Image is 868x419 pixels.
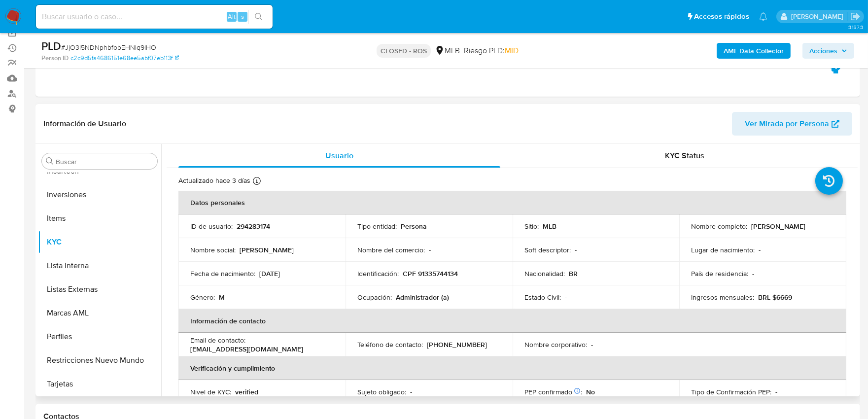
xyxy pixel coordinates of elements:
[178,176,250,185] p: Actualizado hace 3 días
[190,387,231,396] p: Nivel de KYC :
[190,222,233,231] p: ID de usuario :
[575,245,577,254] p: -
[565,293,567,302] p: -
[61,42,156,52] span: # JjO3I5NDNphbfobEHNIq9IHO
[752,269,754,278] p: -
[732,112,852,136] button: Ver Mirada por Persona
[38,230,161,254] button: KYC
[178,191,846,214] th: Datos personales
[178,309,846,333] th: Información de contacto
[377,44,431,58] p: CLOSED - ROS
[357,269,399,278] p: Identificación :
[401,222,427,231] p: Persona
[190,336,245,345] p: Email de contacto :
[524,245,571,254] p: Soft descriptor :
[403,269,458,278] p: CPF 91335744134
[41,54,69,63] b: Person ID
[591,340,593,349] p: -
[524,222,539,231] p: Sitio :
[190,293,215,302] p: Género :
[357,222,397,231] p: Tipo entidad :
[38,349,161,372] button: Restricciones Nuevo Mundo
[56,157,153,166] input: Buscar
[505,45,519,56] span: MID
[38,207,161,230] button: Items
[38,254,161,278] button: Lista Interna
[357,340,423,349] p: Teléfono de contacto :
[259,269,280,278] p: [DATE]
[691,222,747,231] p: Nombre completo :
[802,43,854,59] button: Acciones
[38,301,161,325] button: Marcas AML
[569,269,578,278] p: BR
[190,269,255,278] p: Fecha de nacimiento :
[848,23,863,31] span: 3.157.3
[38,372,161,396] button: Tarjetas
[325,150,353,161] span: Usuario
[751,222,805,231] p: [PERSON_NAME]
[43,119,126,129] h1: Información de Usuario
[190,345,303,353] p: [EMAIL_ADDRESS][DOMAIN_NAME]
[235,387,258,396] p: verified
[248,10,269,24] button: search-icon
[759,245,761,254] p: -
[219,293,225,302] p: M
[665,150,705,161] span: KYC Status
[694,11,749,22] span: Accesos rápidos
[791,12,847,21] p: sandra.chabay@mercadolibre.com
[691,269,748,278] p: País de residencia :
[524,293,561,302] p: Estado Civil :
[809,43,837,59] span: Acciones
[759,12,767,21] a: Notificaciones
[190,245,236,254] p: Nombre social :
[38,183,161,207] button: Inversiones
[586,387,595,396] p: No
[357,387,406,396] p: Sujeto obligado :
[237,222,270,231] p: 294283174
[435,45,460,56] div: MLB
[178,356,846,380] th: Verificación y cumplimiento
[70,54,179,63] a: c2c9d5fa4686151e68ee5abf07eb113f
[691,245,755,254] p: Lugar de nacimiento :
[357,293,392,302] p: Ocupación :
[691,293,754,302] p: Ingresos mensuales :
[228,12,236,21] span: Alt
[543,222,556,231] p: MLB
[38,278,161,301] button: Listas Externas
[240,245,294,254] p: [PERSON_NAME]
[775,387,777,396] p: -
[396,293,449,302] p: Administrador (a)
[717,43,791,59] button: AML Data Collector
[745,112,829,136] span: Ver Mirada por Persona
[41,38,61,54] b: PLD
[758,293,792,302] p: BRL $6669
[464,45,519,56] span: Riesgo PLD:
[38,325,161,349] button: Perfiles
[524,269,565,278] p: Nacionalidad :
[691,387,771,396] p: Tipo de Confirmación PEP :
[241,12,244,21] span: s
[357,245,425,254] p: Nombre del comercio :
[410,387,412,396] p: -
[427,340,487,349] p: [PHONE_NUMBER]
[36,10,273,23] input: Buscar usuario o caso...
[429,245,431,254] p: -
[724,43,784,59] b: AML Data Collector
[850,11,861,22] a: Salir
[524,387,582,396] p: PEP confirmado :
[46,157,54,165] button: Buscar
[524,340,587,349] p: Nombre corporativo :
